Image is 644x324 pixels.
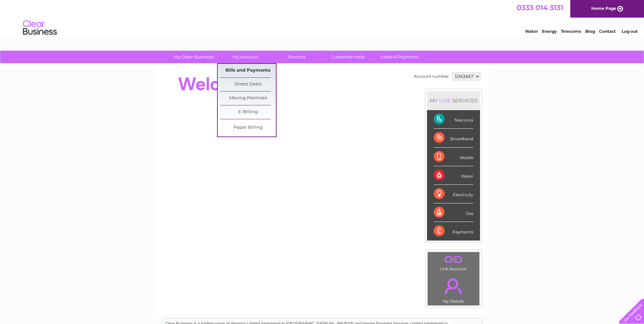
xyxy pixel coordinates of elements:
[561,29,581,34] a: Telecoms
[434,129,473,147] div: Broadband
[438,97,452,104] div: LIVE
[599,29,616,34] a: Contact
[434,148,473,166] div: Mobile
[320,51,376,63] a: Customer Help
[220,78,276,91] a: Direct Debit
[372,51,427,63] a: Make A Payment
[220,64,276,77] a: Bills and Payments
[269,51,325,63] a: Services
[23,18,57,38] img: logo.png
[217,51,273,63] a: My Account
[429,274,478,298] a: .
[434,203,473,222] div: Gas
[412,71,451,82] td: Account number
[622,29,638,34] a: Log out
[163,4,482,33] div: Clear Business is a trading name of Verastar Limited (registered in [GEOGRAPHIC_DATA] No. 3667643...
[429,254,478,266] a: .
[427,91,480,110] div: MY SERVICES
[525,29,538,34] a: Water
[434,110,473,129] div: Telecoms
[427,273,480,306] td: My Details
[434,166,473,185] div: Water
[220,92,276,105] a: Moving Premises
[220,105,276,119] a: E-Billing
[434,185,473,203] div: Electricity
[220,121,276,134] a: Paper Billing
[585,29,595,34] a: Blog
[434,222,473,240] div: Payments
[427,252,480,273] td: Link Account
[542,29,557,34] a: Energy
[166,51,222,63] a: My Clear Business
[517,3,563,12] a: 0333 014 3131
